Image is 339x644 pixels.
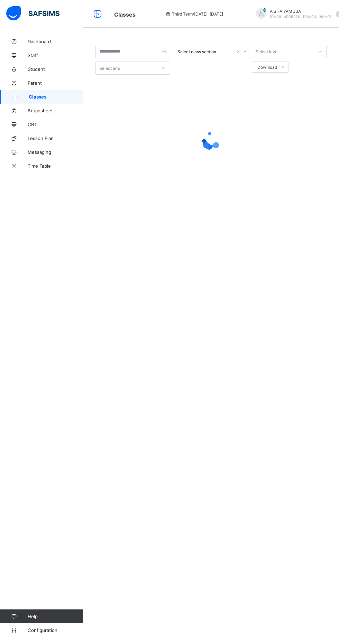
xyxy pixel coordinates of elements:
[256,45,278,58] div: Select level
[177,49,236,54] div: Select class section
[29,94,83,100] span: Classes
[28,149,83,155] span: Messaging
[28,136,83,141] span: Lesson Plan
[28,39,83,44] span: Dashboard
[270,15,331,19] span: [EMAIL_ADDRESS][DOMAIN_NAME]
[165,11,223,17] span: session/term information
[28,614,83,619] span: Help
[114,11,136,18] span: Classes
[28,80,83,86] span: Parent
[257,65,277,70] span: Download
[270,9,331,14] span: AISHA YAMUSA
[28,122,83,127] span: CBT
[99,62,120,75] div: Select arm
[28,108,83,113] span: Broadsheet
[28,66,83,72] span: Student
[28,163,83,169] span: Time Table
[28,53,83,58] span: Staff
[28,627,83,633] span: Configuration
[6,6,59,21] img: safsims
